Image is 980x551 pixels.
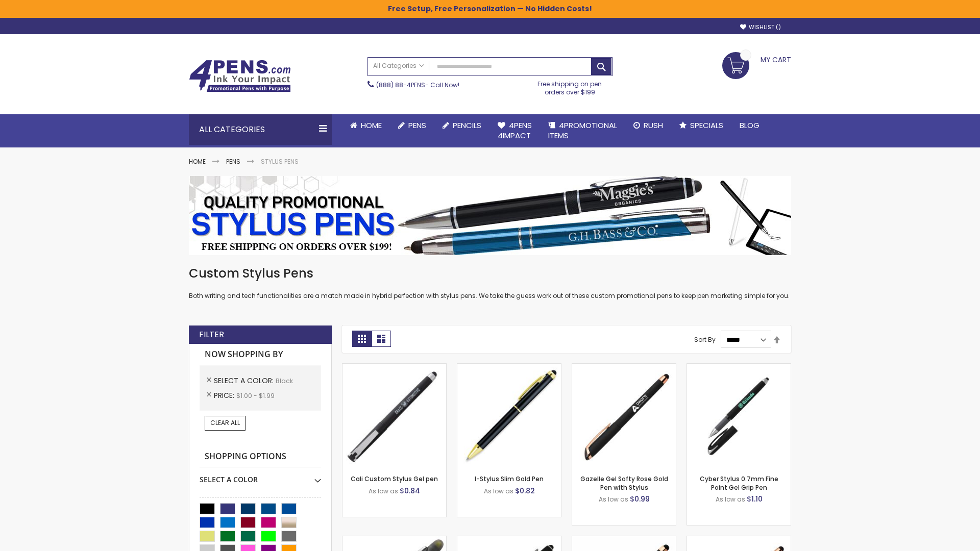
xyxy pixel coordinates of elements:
[740,23,781,31] a: Wishlist
[261,157,299,166] strong: Stylus Pens
[716,495,745,504] span: As low as
[189,114,332,145] div: All Categories
[453,120,481,131] span: Pencils
[214,390,236,400] span: Price
[189,176,791,255] img: Stylus Pens
[226,157,240,166] a: Pens
[644,120,663,131] span: Rush
[572,364,676,467] img: Gazelle Gel Softy Rose Gold Pen with Stylus-Black
[373,62,424,70] span: All Categories
[540,114,625,147] a: 4PROMOTIONALITEMS
[390,114,434,137] a: Pens
[489,114,540,147] a: 4Pens4impact
[457,536,561,544] a: Custom Soft Touch® Metal Pens with Stylus-Black
[498,120,532,141] span: 4Pens 4impact
[200,446,321,468] strong: Shopping Options
[740,120,759,131] span: Blog
[687,364,791,467] img: Cyber Stylus 0.7mm Fine Point Gel Grip Pen-Black
[484,487,513,495] span: As low as
[625,114,671,137] a: Rush
[352,331,372,347] strong: Grid
[548,120,617,141] span: 4PROMOTIONAL ITEMS
[189,265,791,300] div: Both writing and tech functionalities are a match made in hybrid perfection with stylus pens. We ...
[687,536,791,544] a: Gazelle Gel Softy Rose Gold Pen with Stylus - ColorJet-Black
[369,487,398,495] span: As low as
[694,335,716,344] label: Sort By
[457,364,561,467] img: I-Stylus Slim Gold-Black
[189,60,291,92] img: 4Pens Custom Pens and Promotional Products
[214,375,276,386] span: Select A Color
[700,474,778,491] a: Cyber Stylus 0.7mm Fine Point Gel Grip Pen
[210,418,240,427] span: Clear All
[515,486,535,496] span: $0.82
[189,157,206,166] a: Home
[189,265,791,282] h1: Custom Stylus Pens
[276,377,293,385] span: Black
[599,495,628,504] span: As low as
[376,81,425,89] a: (888) 88-4PENS
[199,329,224,340] strong: Filter
[200,344,321,365] strong: Now Shopping by
[630,494,650,504] span: $0.99
[580,474,668,491] a: Gazelle Gel Softy Rose Gold Pen with Stylus
[342,364,446,467] img: Cali Custom Stylus Gel pen-Black
[342,114,390,137] a: Home
[527,76,613,96] div: Free shipping on pen orders over $199
[200,467,321,485] div: Select A Color
[361,120,382,131] span: Home
[747,494,763,504] span: $1.10
[671,114,731,137] a: Specials
[572,363,676,372] a: Gazelle Gel Softy Rose Gold Pen with Stylus-Black
[475,474,544,483] a: I-Stylus Slim Gold Pen
[408,120,426,131] span: Pens
[400,486,420,496] span: $0.84
[376,81,459,89] span: - Call Now!
[572,536,676,544] a: Islander Softy Rose Gold Gel Pen with Stylus-Black
[434,114,489,137] a: Pencils
[690,120,723,131] span: Specials
[368,58,429,74] a: All Categories
[687,363,791,372] a: Cyber Stylus 0.7mm Fine Point Gel Grip Pen-Black
[731,114,768,137] a: Blog
[457,363,561,372] a: I-Stylus Slim Gold-Black
[351,474,438,483] a: Cali Custom Stylus Gel pen
[205,416,246,430] a: Clear All
[236,391,275,400] span: $1.00 - $1.99
[342,536,446,544] a: Souvenir® Jalan Highlighter Stylus Pen Combo-Black
[342,363,446,372] a: Cali Custom Stylus Gel pen-Black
